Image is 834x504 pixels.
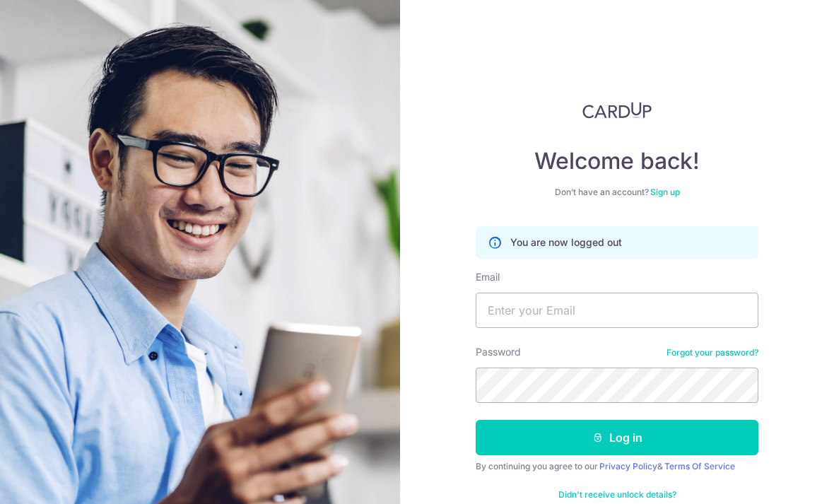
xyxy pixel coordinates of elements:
div: By continuing you agree to our & [476,461,758,472]
a: Privacy Policy [599,461,657,471]
input: Enter your Email [476,293,758,328]
a: Terms Of Service [664,461,735,471]
a: Didn't receive unlock details? [558,489,676,500]
h4: Welcome back! [476,147,758,175]
a: Forgot your password? [666,347,758,358]
label: Email [476,270,500,284]
a: Sign up [650,187,680,197]
img: CardUp Logo [582,102,652,119]
div: Don’t have an account? [476,187,758,198]
p: You are now logged out [510,235,622,250]
button: Log in [476,420,758,455]
label: Password [476,345,521,359]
